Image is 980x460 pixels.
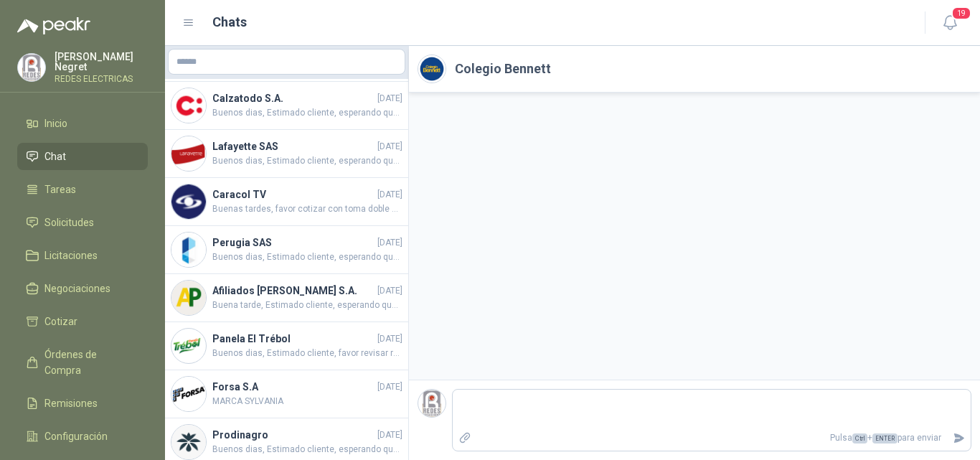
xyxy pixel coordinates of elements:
[18,54,45,81] img: Company Logo
[212,187,374,202] h4: Caracol TV
[17,308,148,335] a: Cotizar
[377,140,402,154] span: [DATE]
[171,136,206,171] img: Company Logo
[377,380,402,394] span: [DATE]
[44,428,108,444] span: Configuración
[171,233,206,267] img: Company Logo
[171,329,206,363] img: Company Logo
[212,395,402,408] span: MARCA SYLVANIA
[377,332,402,346] span: [DATE]
[165,370,408,418] a: Company LogoForsa S.A[DATE]MARCA SYLVANIA
[455,59,551,79] h2: Colegio Bennett
[212,331,374,347] h4: Panela El Trébol
[212,235,374,250] h4: Perugia SAS
[212,347,402,360] span: Buenos dias, Estimado cliente, favor revisar referencia ya que no se identifica o de lo contrario...
[212,154,402,168] span: Buenos dias, Estimado cliente, esperando que se encuentre bien, se cotiza la referencia solicitad...
[44,281,110,296] span: Negociaciones
[17,242,148,269] a: Licitaciones
[937,10,963,36] button: 19
[171,184,206,219] img: Company Logo
[477,426,948,451] p: Pulsa + para enviar
[44,395,98,411] span: Remisiones
[17,17,90,34] img: Logo peakr
[212,202,402,216] span: Buenas tardes, favor cotizar con toma doble entrada
[165,82,408,130] a: Company LogoCalzatodo S.A.[DATE]Buenos dias, Estimado cliente, esperando que se encuentre bien, a...
[212,12,247,32] h1: Chats
[212,379,374,395] h4: Forsa S.A
[17,143,148,170] a: Chat
[212,106,402,120] span: Buenos dias, Estimado cliente, esperando que se encuentre bien, anexo ficha técnica y certificado...
[212,90,374,106] h4: Calzatodo S.A.
[212,427,374,443] h4: Prodinagro
[453,426,477,451] label: Adjuntar archivos
[377,188,402,202] span: [DATE]
[17,275,148,302] a: Negociaciones
[165,178,408,226] a: Company LogoCaracol TV[DATE]Buenas tardes, favor cotizar con toma doble entrada
[377,92,402,105] span: [DATE]
[165,322,408,370] a: Company LogoPanela El Trébol[DATE]Buenos dias, Estimado cliente, favor revisar referencia ya que ...
[947,426,971,451] button: Enviar
[17,110,148,137] a: Inicio
[165,130,408,178] a: Company LogoLafayette SAS[DATE]Buenos dias, Estimado cliente, esperando que se encuentre bien, se...
[418,390,446,417] img: Company Logo
[212,139,374,154] h4: Lafayette SAS
[17,341,148,384] a: Órdenes de Compra
[852,433,867,443] span: Ctrl
[171,377,206,411] img: Company Logo
[44,347,134,378] span: Órdenes de Compra
[872,433,897,443] span: ENTER
[171,88,206,123] img: Company Logo
[212,250,402,264] span: Buenos dias, Estimado cliente, esperando que se encuentre bien, anexo la especificación técnica d...
[212,443,402,456] span: Buenos dias, Estimado cliente, esperando que se encuentre bien, informo que los cables solicitado...
[212,299,402,312] span: Buena tarde, Estimado cliente, esperando que se encuentre bien, el cable requerido viene en unida...
[377,236,402,250] span: [DATE]
[17,176,148,203] a: Tareas
[377,284,402,298] span: [DATE]
[17,209,148,236] a: Solicitudes
[17,390,148,417] a: Remisiones
[44,182,76,197] span: Tareas
[377,428,402,442] span: [DATE]
[165,226,408,274] a: Company LogoPerugia SAS[DATE]Buenos dias, Estimado cliente, esperando que se encuentre bien, anex...
[44,215,94,230] span: Solicitudes
[55,75,148,83] p: REDES ELECTRICAS
[55,52,148,72] p: [PERSON_NAME] Negret
[17,423,148,450] a: Configuración
[44,248,98,263] span: Licitaciones
[171,425,206,459] img: Company Logo
[171,281,206,315] img: Company Logo
[212,283,374,299] h4: Afiliados [PERSON_NAME] S.A.
[44,314,77,329] span: Cotizar
[44,116,67,131] span: Inicio
[44,149,66,164] span: Chat
[418,55,446,83] img: Company Logo
[951,6,971,20] span: 19
[165,274,408,322] a: Company LogoAfiliados [PERSON_NAME] S.A.[DATE]Buena tarde, Estimado cliente, esperando que se enc...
